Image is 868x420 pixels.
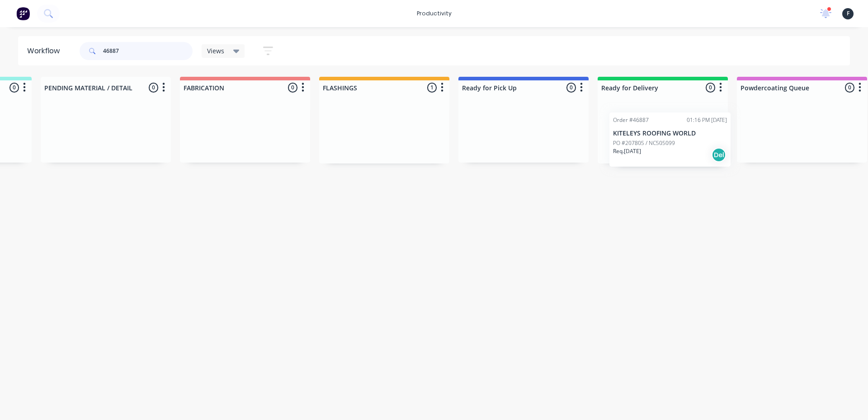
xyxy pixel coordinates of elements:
div: Workflow [27,46,64,56]
input: Search for orders... [103,42,193,60]
img: Factory [16,7,30,20]
span: F [847,9,849,18]
span: Views [207,46,224,56]
div: productivity [412,7,456,20]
